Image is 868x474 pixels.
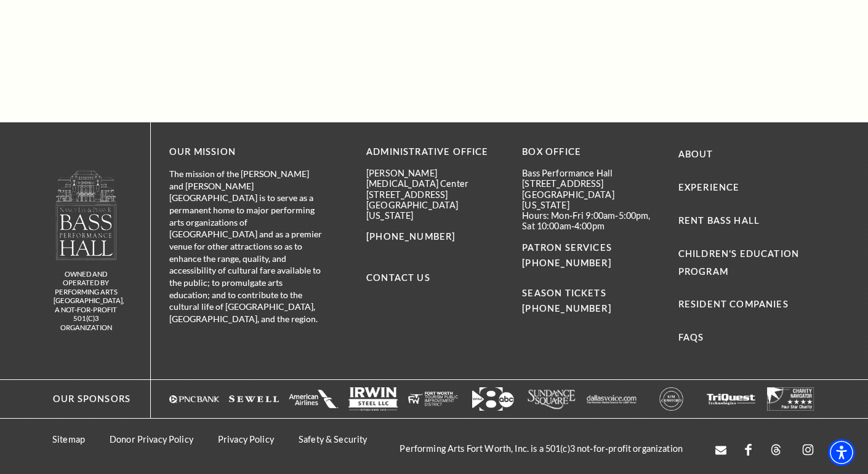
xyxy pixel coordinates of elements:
[366,229,504,245] p: [PHONE_NUMBER]
[527,387,577,411] img: Logo of Sundance Square, featuring stylized text in white.
[348,387,398,411] img: Logo of Irwin Steel LLC, featuring the company name in bold letters with a simple design.
[706,387,756,411] a: The image is completely blank or white. - open in a new tab
[387,443,695,454] p: Performing Arts Fort Worth, Inc. is a 501(c)3 not-for-profit organization
[770,440,782,458] a: threads.com - open in a new tab
[678,299,789,309] a: Resident Companies
[55,170,118,260] img: owned and operated by Performing Arts Fort Worth, A NOT-FOR-PROFIT 501(C)3 ORGANIZATION
[169,168,323,325] p: The mission of the [PERSON_NAME] and [PERSON_NAME][GEOGRAPHIC_DATA] is to serve as a permanent ho...
[678,248,799,277] a: Children's Education Program
[587,387,637,411] a: The image features a simple white background with text that appears to be a logo or brand name. -...
[229,387,279,411] a: The image is completely blank or white. - open in a new tab
[110,434,193,444] a: Donor Privacy Policy
[678,182,740,192] a: Experience
[646,387,696,411] img: A circular logo with the text "KIM CLASSIFIED" in the center, featuring a bold, modern design.
[366,200,504,221] p: [GEOGRAPHIC_DATA][US_STATE]
[800,440,816,458] a: instagram - open in a new tab
[522,178,659,189] p: [STREET_ADDRESS]
[408,387,458,411] img: The image is completely blank or white.
[678,332,704,342] a: FAQs
[522,168,659,178] p: Bass Performance Hall
[678,149,713,159] a: About
[745,440,752,458] a: facebook - open in a new tab
[366,189,504,200] p: [STREET_ADDRESS]
[766,387,816,411] a: The image is completely blank or white. - open in a new tab
[169,387,219,411] a: Logo of PNC Bank in white text with a triangular symbol. - open in a new tab - target website may...
[169,387,219,411] img: Logo of PNC Bank in white text with a triangular symbol.
[468,387,518,411] img: Logo featuring the number "8" with an arrow and "abc" in a modern design.
[766,387,816,411] img: The image is completely blank or white.
[169,144,323,160] p: OUR MISSION
[52,434,85,444] a: Sitemap
[218,434,274,444] a: Privacy Policy
[715,440,726,458] a: Open this option - open in a new tab
[522,240,659,271] p: PATRON SERVICES [PHONE_NUMBER]
[522,210,659,232] p: Hours: Mon-Fri 9:00am-5:00pm, Sat 10:00am-4:00pm
[587,387,637,411] img: The image features a simple white background with text that appears to be a logo or brand name.
[289,387,339,411] a: The image is completely blank or white. - open in a new tab
[468,387,518,411] a: Logo featuring the number "8" with an arrow and "abc" in a modern design. - open in a new tab
[678,215,760,226] a: Rent Bass Hall
[366,144,504,160] p: Administrative Office
[289,387,339,411] img: The image is completely blank or white.
[41,392,131,407] p: Our Sponsors
[229,387,279,411] img: The image is completely blank or white.
[348,387,398,411] a: Logo of Irwin Steel LLC, featuring the company name in bold letters with a simple design. - open ...
[366,168,504,189] p: [PERSON_NAME][MEDICAL_DATA] Center
[299,434,367,444] a: Safety & Security
[522,271,659,317] p: SEASON TICKETS [PHONE_NUMBER]
[54,270,118,333] p: owned and operated by Performing Arts [GEOGRAPHIC_DATA], A NOT-FOR-PROFIT 501(C)3 ORGANIZATION
[522,144,659,160] p: BOX OFFICE
[828,439,855,466] div: Accessibility Menu
[366,272,430,283] a: Contact Us
[522,189,659,211] p: [GEOGRAPHIC_DATA][US_STATE]
[646,387,696,411] a: A circular logo with the text "KIM CLASSIFIED" in the center, featuring a bold, modern design. - ...
[706,387,756,411] img: The image is completely blank or white.
[527,387,577,411] a: Logo of Sundance Square, featuring stylized text in white. - open in a new tab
